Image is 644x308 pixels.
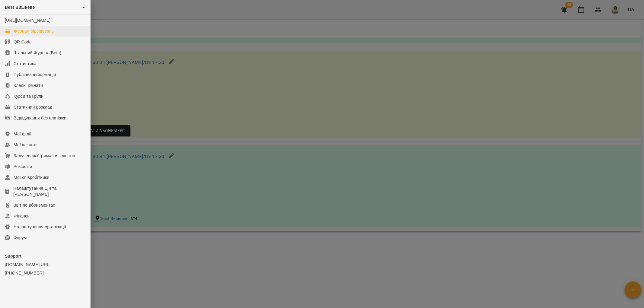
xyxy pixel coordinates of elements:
p: Support [5,253,85,259]
div: QR Code [14,39,32,45]
div: Журнал відвідувань [14,28,54,34]
div: Звіт по абонементах [14,202,55,208]
div: Курси та Групи [14,93,43,99]
div: Публічна інформація [14,71,56,78]
a: [URL][DOMAIN_NAME] [5,18,50,23]
div: Налаштування організації [14,224,66,230]
div: Мої філії [14,131,31,137]
div: Класні кімнати [14,82,43,88]
span: Best Вишневе [5,5,35,10]
span: ► [82,5,85,10]
div: Статистика [14,61,37,67]
div: Відвідування без платіжки [14,115,66,121]
div: Налаштування Цін та [PERSON_NAME] [13,185,85,197]
div: Шкільний Журнал(Beta) [14,50,61,56]
div: Статичний розклад [14,104,52,110]
div: Фінанси [14,213,30,219]
a: [PHONE_NUMBER] [5,270,85,276]
div: Розсилки [14,164,32,170]
div: Мої клієнти [14,142,37,148]
div: Залучення/Утримання клієнтів [14,153,75,159]
div: Мої співробітники [14,174,50,180]
div: Форум [14,235,27,241]
a: [DOMAIN_NAME][URL] [5,262,85,268]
